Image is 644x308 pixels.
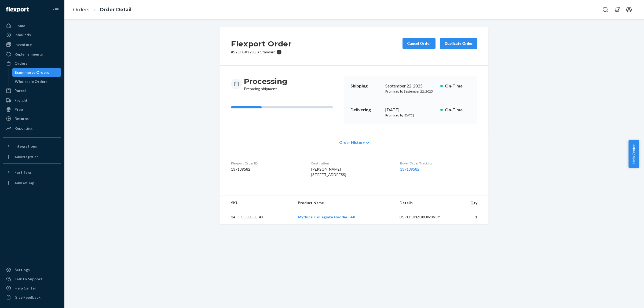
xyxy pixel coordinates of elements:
div: Orders [14,61,27,66]
button: Fast Tags [3,168,61,177]
a: Orders [3,59,61,68]
h3: Processing [244,76,287,86]
dt: Destination [311,161,391,166]
dt: Buyer Order Tracking [400,161,477,166]
a: Prep [3,105,61,114]
button: Duplicate Order [440,38,477,49]
a: Wholesale Orders [12,77,61,86]
div: September 22, 2025 [385,83,436,89]
div: DSKU: DNZU8UW8V3Y [400,214,450,220]
th: Details [395,196,454,210]
div: Help Center [14,285,36,291]
th: SKU [220,196,294,210]
a: Inbounds [3,31,61,39]
td: 1 [454,210,488,224]
h2: Flexport Order [231,38,292,49]
div: Add Fast Tag [14,181,34,185]
button: Give Feedback [3,293,61,302]
div: [DATE] [385,107,436,113]
p: Promised by September 22, 2025 [385,89,436,94]
button: Help Center [628,140,639,168]
div: Wholesale Orders [15,79,47,84]
button: Cancel Order [402,38,436,49]
a: Help Center [3,284,61,292]
p: Delivering [350,107,381,113]
img: Flexport logo [6,7,29,12]
span: Order History [339,140,365,145]
p: On-Time [445,83,471,89]
button: Open account menu [624,4,634,15]
div: Reporting [14,126,32,131]
button: Talk to Support [3,275,61,283]
dd: 137139582 [231,167,303,172]
div: Preparing shipment [244,76,287,91]
td: 24-H-COLLEGE-4X [220,210,294,224]
a: Inventory [3,40,61,49]
div: Duplicate Order [444,41,473,46]
a: Returns [3,114,61,123]
div: Ecommerce Orders [15,70,49,75]
div: Give Feedback [14,295,41,300]
div: Parcel [14,88,26,93]
a: Mythical Collegiate Hoodie - 4X [298,215,355,219]
span: [PERSON_NAME] [STREET_ADDRESS] [311,167,346,177]
a: Reporting [3,124,61,133]
th: Qty [454,196,488,210]
div: Add Integration [14,155,38,159]
button: Open notifications [612,4,623,15]
iframe: To enrich screen reader interactions, please activate Accessibility in Grammarly extension settings [610,292,639,305]
dt: Flexport Order ID [231,161,303,166]
p: Shipping [350,83,381,89]
div: Returns [14,116,29,121]
a: Home [3,21,61,30]
div: Fast Tags [14,170,32,175]
p: # SYDFBXY2LG [231,49,292,55]
a: Settings [3,266,61,274]
button: Integrations [3,142,61,151]
a: Add Fast Tag [3,179,61,187]
div: Inbounds [14,32,31,38]
a: Ecommerce Orders [12,68,61,77]
a: Order Detail [100,7,131,13]
div: Settings [14,267,30,273]
div: Integrations [14,144,37,149]
a: Freight [3,96,61,105]
button: Open Search Box [600,4,611,15]
span: Standard [260,50,276,54]
a: Replenishments [3,50,61,58]
a: Parcel [3,86,61,95]
p: On-Time [445,107,471,113]
a: Orders [73,7,89,13]
button: Close Navigation [50,4,61,15]
div: Prep [14,107,23,112]
p: Promised by [DATE] [385,113,436,118]
div: Home [14,23,25,28]
div: Inventory [14,42,32,47]
div: Freight [14,98,28,103]
a: Add Integration [3,153,61,161]
div: Replenishments [14,52,43,57]
a: 137139582 [400,167,419,171]
th: Product Name [294,196,395,210]
div: Talk to Support [14,276,42,282]
span: • [257,50,259,54]
ol: breadcrumbs [69,2,136,18]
